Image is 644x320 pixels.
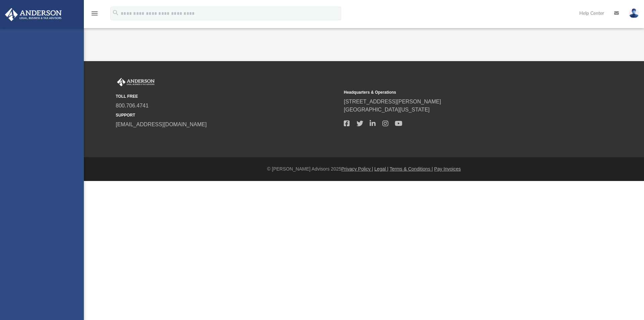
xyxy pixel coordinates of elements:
a: Legal | [374,166,388,172]
img: Anderson Advisors Platinum Portal [116,78,156,87]
a: [STREET_ADDRESS][PERSON_NAME] [344,99,441,104]
img: Anderson Advisors Platinum Portal [3,8,64,21]
a: menu [91,13,99,17]
a: 800.706.4741 [116,103,149,108]
a: Privacy Policy | [341,166,373,172]
small: TOLL FREE [116,93,339,99]
div: © [PERSON_NAME] Advisors 2025 [84,166,644,173]
i: search [112,9,119,16]
a: [GEOGRAPHIC_DATA][US_STATE] [344,107,430,112]
a: Terms & Conditions | [390,166,433,172]
a: Pay Invoices [434,166,461,172]
a: [EMAIL_ADDRESS][DOMAIN_NAME] [116,122,207,127]
small: SUPPORT [116,112,339,118]
img: User Pic [629,8,639,18]
small: Headquarters & Operations [344,89,567,95]
i: menu [91,9,99,17]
